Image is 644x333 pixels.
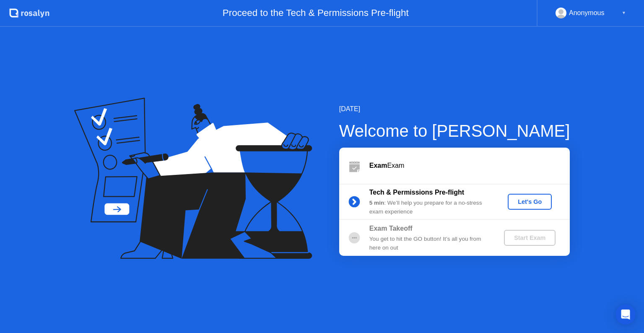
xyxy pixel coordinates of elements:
[569,8,605,18] div: Anonymous
[369,200,384,206] b: 5 min
[508,194,552,210] button: Let's Go
[622,8,626,18] div: ▼
[615,304,636,325] div: Open Intercom Messenger
[369,235,490,252] div: You get to hit the GO button! It’s all you from here on out
[369,199,490,216] div: : We’ll help you prepare for a no-stress exam experience
[369,189,464,196] b: Tech & Permissions Pre-flight
[369,162,387,169] b: Exam
[339,118,570,143] div: Welcome to [PERSON_NAME]
[339,104,570,114] div: [DATE]
[504,230,556,246] button: Start Exam
[369,161,570,171] div: Exam
[507,234,552,241] div: Start Exam
[511,198,548,205] div: Let's Go
[369,225,413,232] b: Exam Takeoff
